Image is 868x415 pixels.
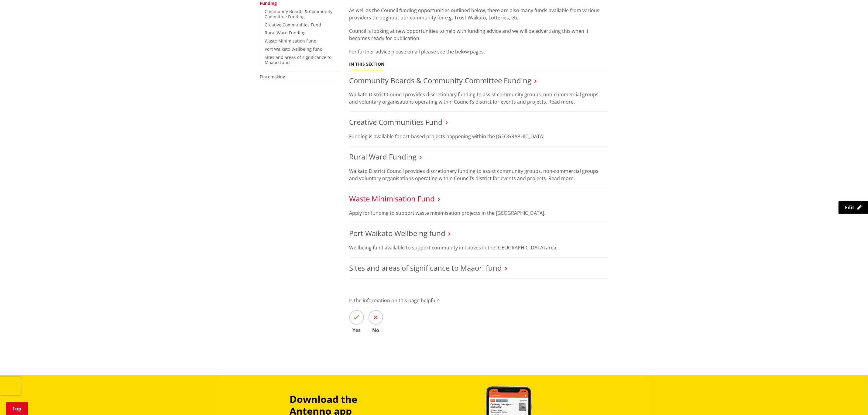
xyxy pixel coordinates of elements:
[260,0,277,6] a: Funding
[349,152,417,162] a: Rural Ward Funding
[349,91,608,105] p: Waikato District Council provides discretionary funding to assist community groups, non-commercia...
[349,297,608,304] p: Is the information on this page helpful?
[349,133,608,140] p: Funding is available for art-based projects happening within the [GEOGRAPHIC_DATA].
[840,389,862,411] iframe: Messenger Launcher
[260,74,286,80] a: Placemaking
[349,27,608,42] p: Council is looking at new opportunities to help with funding advice and we will be advertising th...
[265,9,333,19] a: Community Boards & Community Committee Funding
[349,167,608,182] p: Waikato District Council provides discretionary funding to assist community groups, non-commercia...
[369,328,383,333] span: No
[349,328,364,333] span: Yes
[349,117,443,127] a: Creative Communities Fund
[839,201,868,214] a: Edit
[349,228,446,238] a: Port Waikato Wellbeing fund
[349,62,385,67] h5: In this section
[349,209,608,217] p: Apply for funding to support waste minimisation projects in the [GEOGRAPHIC_DATA].
[265,30,306,36] a: Rural Ward Funding
[349,48,608,55] p: For further advice please email please see the below pages.
[349,75,532,85] a: Community Boards & Community Committee Funding
[265,38,317,44] a: Waste Minimisation Fund
[265,22,321,28] a: Creative Communities Fund
[349,194,435,204] a: Waste Minimisation Fund
[265,46,323,52] a: Port Waikato Wellbeing fund
[6,402,28,415] a: Top
[845,204,854,211] span: Edit
[349,7,608,21] p: As well as the Council funding opportunities outlined below, there are also many funds available ...
[265,54,332,65] a: Sites and areas of significance to Maaori fund
[349,263,502,273] a: Sites and areas of significance to Maaori fund
[349,244,608,251] p: Wellbeing fund available to support community initiatives in the [GEOGRAPHIC_DATA] area.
